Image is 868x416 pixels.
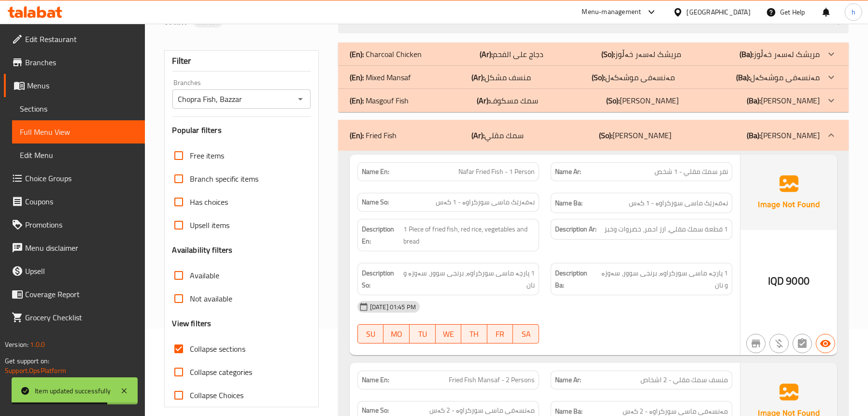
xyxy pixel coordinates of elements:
b: (So): [599,128,612,143]
strong: Name En: [362,167,389,177]
button: SU [357,324,384,344]
span: 1 پارچە ماسی سورکراوە، برنجی سوور، سەوزە و نان [403,267,535,291]
span: Free items [190,150,225,161]
b: (Ba): [747,93,761,108]
button: WE [436,324,462,344]
p: [PERSON_NAME] [747,95,820,106]
span: نەفەرێک ماسی سورکراوە - 1 کەس [629,197,728,209]
span: h [852,7,855,17]
span: Menu disclaimer [25,242,137,254]
span: Not available [190,293,233,304]
strong: Description En: [362,223,401,247]
p: [PERSON_NAME] [747,129,820,141]
b: (Ar): [471,70,484,85]
a: Promotions [4,213,145,236]
p: مەنسەفی موشەکەل [592,72,675,83]
strong: Name So: [362,197,389,207]
p: Mixed Mansaf [350,72,411,83]
span: Collapse categories [190,366,253,378]
a: Sections [12,97,145,120]
p: Masgouf Fish [350,95,409,106]
p: دجاج على الفحم [480,48,543,60]
strong: Description Ba: [555,267,595,291]
img: Ae5nvW7+0k+MAAAAAElFTkSuQmCC [740,155,837,230]
p: [PERSON_NAME] [599,129,671,141]
p: سمك مقلي [472,129,524,141]
b: (So): [602,47,615,61]
div: Menu-management [582,6,641,18]
span: TU [413,327,432,341]
a: Upsell [4,259,145,283]
b: (So): [606,93,620,108]
p: [PERSON_NAME] [606,95,679,106]
strong: Name Ar: [555,167,581,177]
span: Coupons [25,196,137,207]
b: (En): [350,70,364,85]
span: Upsell items [190,219,230,231]
button: TH [461,324,487,344]
a: Edit Restaurant [4,28,145,51]
span: Promotions [25,219,137,230]
span: Branch specific items [190,173,259,185]
span: [DATE] 01:45 PM [366,302,420,312]
span: 1 Piece of fried fish, red rice, vegetables and bread [403,223,535,247]
a: Menus [4,74,145,97]
b: (Ar): [480,47,493,61]
span: SU [362,327,380,341]
span: Collapse Choices [190,389,244,401]
h3: View filters [172,318,212,329]
span: Edit Menu [20,149,137,161]
span: 1 پارچە ماسی سورکراوە، برنجی سوور، سەوزە و نان [597,267,728,291]
a: Coupons [4,190,145,213]
b: (Ba): [747,128,761,143]
strong: Name So: [362,405,389,416]
b: (Ba): [736,70,750,85]
strong: Description So: [362,267,401,291]
p: Charcoal Chicken [350,48,422,60]
span: Collapse sections [190,343,246,355]
strong: Name Ar: [555,375,581,385]
span: Version: [5,338,28,351]
span: TH [465,327,484,341]
span: منسف سمك مقلي - 2 اشخاص [640,375,728,385]
button: Not has choices [793,334,812,353]
span: Menus [27,80,137,91]
h3: Availability filters [172,244,233,256]
span: Sections [20,103,137,115]
span: SA [517,327,535,341]
b: (En): [350,47,364,61]
span: 1 قطعة سمك مقلي، ارز احمر، خضروات وخبز [604,223,728,235]
span: Grocery Checklist [25,312,137,323]
span: Choice Groups [25,172,137,184]
span: نەفەرێک ماسی سورکراوە - 1 کەس [436,197,535,207]
div: (En): Mixed Mansaf(Ar):منسف مشكل(So):مەنسەفی موشەکەل(Ba):مەنسەفی موشەکەل [338,66,849,89]
b: (En): [350,128,364,143]
p: سمك مسكوف [477,95,538,106]
p: منسف مشكل [471,72,531,83]
div: (En): Charcoal Chicken(Ar):دجاج على الفحم(So):مریشک لەسەر خەڵوز(Ba):مریشک لەسەر خەڵوز [338,43,849,66]
span: Has choices [190,196,228,208]
button: Not branch specific item [746,334,766,353]
span: Full Menu View [20,126,137,138]
a: Support.OpsPlatform [5,364,66,377]
button: TU [410,324,436,344]
span: 1.0.0 [30,338,45,351]
b: (Ar): [472,128,485,143]
span: Fried Fish Mansaf - 2 Persons [449,375,535,385]
a: Menu disclaimer [4,236,145,259]
a: Coverage Report [4,283,145,306]
a: Edit Menu [12,143,145,167]
p: مەنسەفی موشەکەل [736,72,820,83]
a: Branches [4,51,145,74]
b: (Ar): [477,93,490,108]
a: Grocery Checklist [4,306,145,329]
span: Upsell [25,265,137,277]
strong: Name Ba: [555,197,583,209]
h3: Popular filters [172,125,311,136]
span: Nafar Fried Fish - 1 Person [458,167,535,177]
b: (So): [592,70,606,85]
div: Item updated successfully [35,386,111,396]
span: Available [190,270,220,281]
b: (En): [350,93,364,108]
a: Choice Groups [4,167,145,190]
